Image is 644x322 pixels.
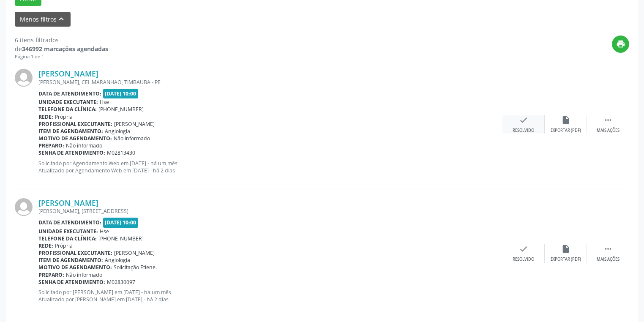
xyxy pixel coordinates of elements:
div: [PERSON_NAME], [STREET_ADDRESS] [38,207,502,215]
div: Exportar (PDF) [551,128,581,134]
p: Solicitado por [PERSON_NAME] em [DATE] - há um mês Atualizado por [PERSON_NAME] em [DATE] - há 2 ... [38,289,502,303]
i: check [519,244,528,254]
span: [PHONE_NUMBER] [98,235,144,242]
span: M02830097 [107,278,135,286]
button: Menos filtroskeyboard_arrow_up [15,12,71,27]
a: [PERSON_NAME] [38,69,98,78]
span: [PERSON_NAME] [114,249,155,257]
span: [PERSON_NAME] [114,120,155,128]
div: 6 itens filtrados [15,35,108,44]
span: Própria [55,242,73,249]
b: Rede: [38,242,53,249]
i: check [519,115,528,125]
div: Resolvido [513,257,534,262]
div: Mais ações [597,257,619,262]
span: Hse [100,228,109,235]
i:  [603,244,613,254]
div: Exportar (PDF) [551,257,581,262]
span: Angiologia [105,257,130,264]
button: print [612,35,629,53]
span: Não informado [66,142,102,149]
div: Resolvido [513,128,534,134]
b: Data de atendimento: [38,90,101,97]
div: Mais ações [597,128,619,134]
div: Página 1 de 1 [15,53,108,60]
div: [PERSON_NAME], CEL MARANHAO, TIMBAUBA - PE [38,79,502,86]
span: Hse [100,98,109,106]
b: Motivo de agendamento: [38,264,112,271]
b: Motivo de agendamento: [38,135,112,142]
span: Não informado [114,135,150,142]
div: de [15,44,108,53]
b: Profissional executante: [38,120,112,128]
i: print [616,39,625,49]
i: insert_drive_file [561,244,570,254]
i:  [603,115,613,125]
span: M02813430 [107,149,135,156]
b: Data de atendimento: [38,219,101,226]
b: Senha de atendimento: [38,149,105,156]
b: Preparo: [38,142,64,149]
p: Solicitado por Agendamento Web em [DATE] - há um mês Atualizado por Agendamento Web em [DATE] - h... [38,160,502,174]
span: Não informado [66,271,102,278]
b: Telefone da clínica: [38,106,97,113]
b: Unidade executante: [38,98,98,106]
span: [DATE] 10:00 [103,89,139,98]
span: Própria [55,113,73,120]
img: img [15,198,33,216]
i: keyboard_arrow_up [57,14,66,24]
span: [PHONE_NUMBER] [98,106,144,113]
strong: 346992 marcações agendadas [22,45,108,53]
img: img [15,69,33,87]
span: Solicitação Etiene. [114,264,157,271]
b: Item de agendamento: [38,128,103,135]
span: [DATE] 10:00 [103,218,139,227]
b: Senha de atendimento: [38,278,105,286]
a: [PERSON_NAME] [38,198,98,207]
i: insert_drive_file [561,115,570,125]
b: Unidade executante: [38,228,98,235]
b: Profissional executante: [38,249,112,257]
b: Telefone da clínica: [38,235,97,242]
b: Rede: [38,113,53,120]
b: Item de agendamento: [38,257,103,264]
b: Preparo: [38,271,64,278]
span: Angiologia [105,128,130,135]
